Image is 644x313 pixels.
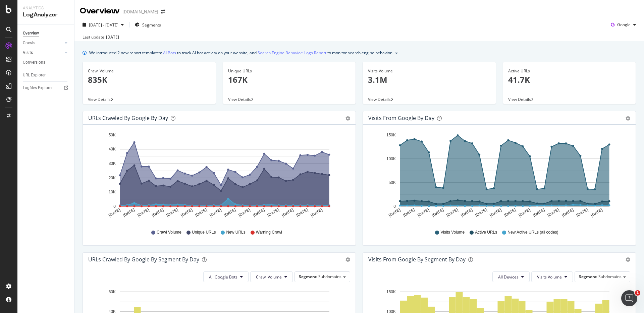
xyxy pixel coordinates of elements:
[192,230,216,235] span: Unique URLs
[531,271,573,282] button: Visits Volume
[386,290,396,294] text: 150K
[108,207,121,218] text: [DATE]
[518,207,531,218] text: [DATE]
[561,207,575,218] text: [DATE]
[318,274,341,279] span: Subdomains
[132,19,164,30] button: Segments
[23,49,63,56] a: Visits
[498,274,519,280] span: All Devices
[88,115,168,121] div: URLs Crawled by Google by day
[88,130,350,223] svg: A chart.
[547,207,560,218] text: [DATE]
[228,68,351,74] div: Unique URLs
[417,207,430,218] text: [DATE]
[507,230,558,235] span: New Active URLs (all codes)
[106,34,119,40] div: [DATE]
[440,230,465,235] span: Visits Volume
[122,8,158,15] div: [DOMAIN_NAME]
[109,161,116,166] text: 30K
[80,5,120,17] div: Overview
[368,97,391,102] span: View Details
[608,19,639,30] button: Google
[598,274,622,279] span: Subdomains
[252,207,266,218] text: [DATE]
[389,180,396,185] text: 50K
[228,97,251,102] span: View Details
[621,290,637,306] iframe: Intercom live chat
[209,207,222,218] text: [DATE]
[368,74,491,85] p: 3.1M
[23,84,69,91] a: Logfiles Explorer
[226,230,245,235] span: New URLs
[576,207,589,218] text: [DATE]
[157,230,181,235] span: Crawl Volume
[109,176,116,180] text: 20K
[88,68,211,74] div: Crawl Volume
[228,74,351,85] p: 167K
[256,274,282,280] span: Crawl Volume
[635,290,640,296] span: 1
[368,115,434,121] div: Visits from Google by day
[109,190,116,194] text: 10K
[532,207,546,218] text: [DATE]
[258,49,326,56] a: Search Engine Behavior: Logs Report
[83,34,119,40] div: Last update
[195,207,208,218] text: [DATE]
[368,256,466,263] div: Visits from Google By Segment By Day
[137,207,150,218] text: [DATE]
[109,290,116,294] text: 60K
[368,68,491,74] div: Visits Volume
[203,271,249,282] button: All Google Bots
[223,207,237,218] text: [DATE]
[23,72,46,79] div: URL Explorer
[299,274,317,279] span: Segment
[23,5,69,11] div: Analytics
[345,257,350,262] div: gear
[23,84,53,91] div: Logfiles Explorer
[475,230,497,235] span: Active URLs
[626,257,630,262] div: gear
[209,274,237,280] span: All Google Bots
[151,207,164,218] text: [DATE]
[80,19,126,30] button: [DATE] - [DATE]
[368,130,630,223] svg: A chart.
[617,22,631,27] span: Google
[267,207,280,218] text: [DATE]
[386,133,396,137] text: 150K
[88,97,111,102] span: View Details
[23,59,45,66] div: Conversions
[345,116,350,121] div: gear
[393,204,396,209] text: 0
[508,74,631,85] p: 41.7K
[489,207,502,218] text: [DATE]
[508,68,631,74] div: Active URLs
[109,147,116,152] text: 40K
[296,207,309,218] text: [DATE]
[23,40,35,47] div: Crawls
[89,49,393,56] div: We introduced 2 new report templates: to track AI bot activity on your website, and to monitor se...
[23,30,69,37] a: Overview
[492,271,530,282] button: All Devices
[503,207,517,218] text: [DATE]
[122,207,136,218] text: [DATE]
[161,9,165,14] div: arrow-right-arrow-left
[238,207,251,218] text: [DATE]
[475,207,488,218] text: [DATE]
[402,207,416,218] text: [DATE]
[590,207,603,218] text: [DATE]
[250,271,293,282] button: Crawl Volume
[109,133,116,137] text: 50K
[310,207,323,218] text: [DATE]
[460,207,474,218] text: [DATE]
[89,22,118,28] span: [DATE] - [DATE]
[431,207,444,218] text: [DATE]
[88,256,199,263] div: URLs Crawled by Google By Segment By Day
[166,207,179,218] text: [DATE]
[163,49,176,56] a: AI Bots
[256,230,282,235] span: Warning Crawl
[386,156,396,161] text: 100K
[142,22,161,28] span: Segments
[23,49,33,56] div: Visits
